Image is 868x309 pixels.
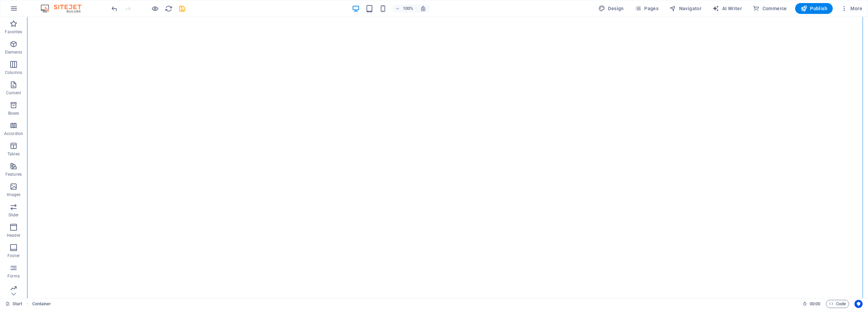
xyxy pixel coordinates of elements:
button: save [178,4,186,13]
span: Publish [801,5,827,12]
span: Navigator [669,5,702,12]
nav: breadcrumb [32,300,51,308]
a: Click to cancel selection. Double-click to open Pages [5,300,22,308]
i: Reload page [165,5,173,13]
button: Commerce [750,3,790,14]
img: Editor Logo [39,4,90,13]
i: On resize automatically adjust zoom level to fit chosen device. [420,5,426,12]
i: Undo: Change image (Ctrl+Z) [111,5,118,13]
h6: 100% [402,4,413,13]
button: Code [826,300,849,308]
button: Usercentrics [854,300,863,308]
span: : [814,301,815,306]
span: Pages [635,5,658,12]
span: More [841,5,862,12]
h6: Session time [803,300,821,308]
p: Favorites [5,29,22,35]
p: Footer [7,253,20,258]
p: Accordion [4,131,23,136]
div: Design (Ctrl+Alt+Y) [596,3,627,14]
button: Design [596,3,627,14]
span: Design [598,5,624,12]
span: Commerce [753,5,787,12]
p: Boxes [8,111,19,116]
p: Slider [8,212,19,218]
button: Publish [795,3,833,14]
span: Code [829,300,846,308]
button: Navigator [667,3,704,14]
p: Header [7,233,20,238]
button: reload [164,4,173,13]
span: AI Writer [712,5,742,12]
button: AI Writer [710,3,745,14]
p: Forms [7,273,20,279]
button: undo [110,4,118,13]
button: Pages [632,3,661,14]
p: Columns [5,70,22,75]
p: Features [5,172,22,177]
p: Tables [7,151,20,157]
span: Click to select. Double-click to edit [32,300,51,308]
i: Save (Ctrl+S) [178,5,186,13]
p: Images [7,192,21,197]
button: More [838,3,865,14]
span: 00 00 [810,300,820,308]
button: 100% [392,4,416,13]
button: Click here to leave preview mode and continue editing [151,4,159,13]
p: Content [6,90,21,96]
p: Elements [5,50,22,55]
